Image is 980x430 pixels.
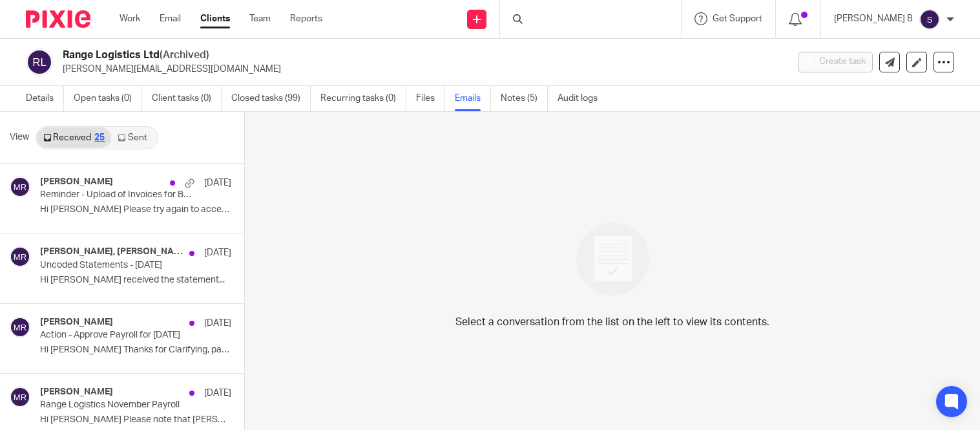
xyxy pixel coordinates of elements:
a: Notes (5) [501,86,548,111]
h2: Range Logistics Ltd [63,48,635,62]
a: Recurring tasks (0) [320,86,406,111]
img: svg%3E [10,387,30,407]
h4: [PERSON_NAME], [PERSON_NAME] R [40,246,183,257]
p: Uncoded Statements - [DATE] [40,260,193,271]
a: Audit logs [558,86,607,111]
span: View [10,131,29,144]
p: Range Logistics November Payroll [40,400,193,411]
p: Hi [PERSON_NAME] Thanks for Clarifying, payroll... [40,345,231,356]
p: Hi [PERSON_NAME] Please note that [PERSON_NAME]... [40,414,231,425]
p: [DATE] [204,177,231,189]
img: svg%3E [10,177,30,197]
p: [DATE] [204,387,231,400]
p: Reminder - Upload of Invoices for Bookkeeping [40,189,193,200]
img: svg%3E [26,48,53,76]
p: Hi [PERSON_NAME] received the statement... [40,275,231,286]
p: Action - Approve Payroll for [DATE] [40,330,193,341]
a: Open tasks (0) [74,86,142,111]
a: Client tasks (0) [152,86,222,111]
a: Reports [290,12,322,25]
p: Select a conversation from the list on the left to view its contents. [455,314,769,330]
img: svg%3E [919,9,940,30]
a: Clients [200,12,230,25]
a: Email [160,12,181,25]
a: Team [249,12,271,25]
a: Work [120,12,140,25]
h4: [PERSON_NAME] [40,177,113,188]
a: Closed tasks (99) [231,86,311,111]
img: svg%3E [10,246,30,267]
div: 25 [94,133,105,142]
a: Files [416,86,445,111]
a: Emails [455,86,491,111]
h4: [PERSON_NAME] [40,387,113,398]
span: Get Support [713,14,762,23]
h4: [PERSON_NAME] [40,317,113,328]
p: Hi [PERSON_NAME] Please try again to access Dext,... [40,204,231,215]
a: Sent [111,127,156,148]
img: svg%3E [10,317,30,338]
img: Pixie [26,10,90,28]
p: [PERSON_NAME] B [834,12,913,25]
button: Create task [798,52,873,72]
p: [DATE] [204,317,231,330]
a: Details [26,86,64,111]
span: (Archived) [160,50,209,60]
img: image [568,214,658,304]
p: [PERSON_NAME][EMAIL_ADDRESS][DOMAIN_NAME] [63,63,778,76]
a: Received25 [37,127,111,148]
p: [DATE] [204,246,231,259]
